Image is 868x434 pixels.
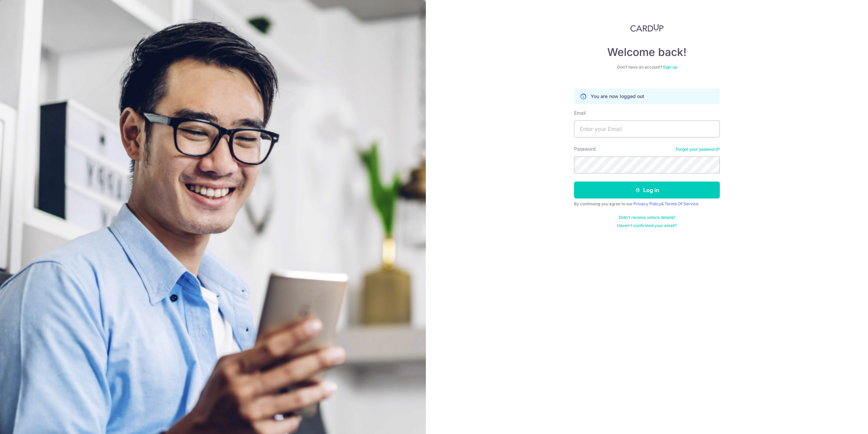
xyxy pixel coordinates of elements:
a: Terms Of Service [665,201,698,206]
label: Password [574,146,596,152]
a: Didn't receive unlock details? [619,215,675,220]
a: Haven't confirmed your email? [617,223,677,228]
button: Log in [574,182,720,199]
p: You are now logged out [591,93,644,100]
label: Email [574,110,586,116]
div: Don’t have an account? [574,64,720,70]
a: Sign up [663,64,677,70]
div: By continuing you agree to our & [574,201,720,207]
a: Forgot your password? [676,147,720,152]
h4: Welcome back! [574,45,720,59]
a: Privacy Policy [633,201,661,206]
input: Enter your Email [574,120,720,137]
img: CardUp Logo [630,24,664,32]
